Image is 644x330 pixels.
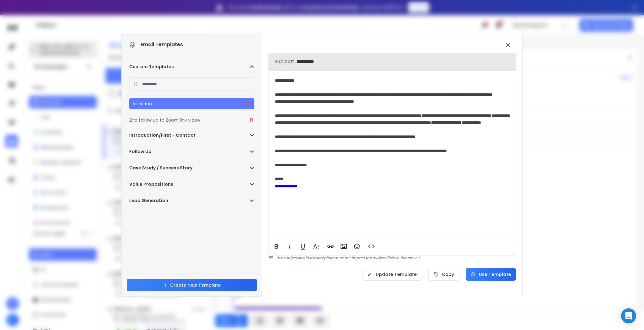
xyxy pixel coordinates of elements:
[129,132,254,138] button: Introduction/First - Contact
[325,240,336,253] button: Insert Link (Ctrl+K)
[275,58,294,65] p: Subject:
[466,268,516,281] button: Use Template
[270,240,282,253] button: Bold (Ctrl+B)
[129,148,254,155] button: Follow Up
[621,308,636,323] div: Open Intercom Messenger
[276,256,516,261] p: The subject line in the template does not impact the subject field in the
[351,240,363,253] button: Emoticons
[407,255,420,261] span: reply.
[428,268,459,281] button: Copy
[284,240,296,253] button: Italic (Ctrl+I)
[362,268,422,281] button: Update Template
[129,165,254,171] button: Case Study / Success Story
[127,279,257,291] button: Create New Template
[310,240,322,253] button: More Text
[338,240,350,253] button: Insert Image (Ctrl+P)
[129,197,254,204] button: Lead Generation
[129,181,254,187] button: Value Propositions
[365,240,377,253] button: Code View
[297,240,309,253] button: Underline (Ctrl+U)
